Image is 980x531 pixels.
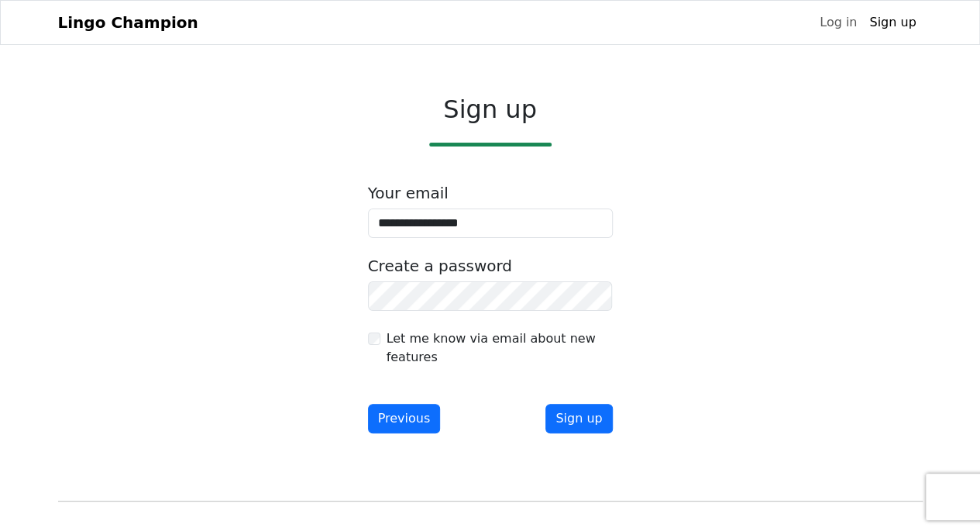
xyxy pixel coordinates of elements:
a: Lingo Champion [58,7,198,38]
a: Sign up [863,7,922,38]
h2: Sign up [368,95,613,124]
label: Your email [368,184,449,202]
label: Create a password [368,257,512,275]
button: Previous [368,404,441,433]
a: Log in [813,7,863,38]
button: Sign up [545,404,612,433]
label: Let me know via email about new features [387,329,613,367]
